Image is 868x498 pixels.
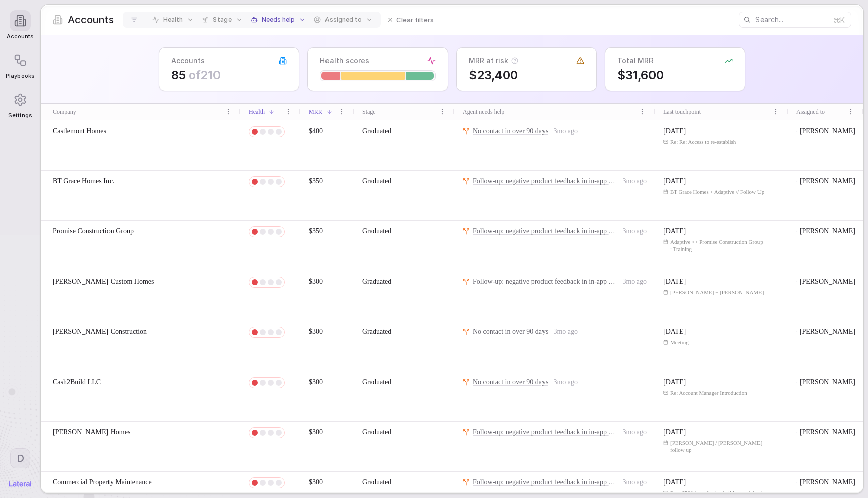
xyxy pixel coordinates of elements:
span: [PERSON_NAME] [800,277,855,287]
span: Assigned to [325,16,362,24]
span: $350 [309,227,323,235]
span: [PERSON_NAME] + [PERSON_NAME] [670,289,764,296]
span: Graduated [362,278,391,285]
span: No contact in over 90 days [473,328,548,335]
span: [DATE] [663,477,686,487]
span: [PERSON_NAME] [800,377,855,387]
span: Stage [213,16,231,24]
span: ⌘K [833,15,845,25]
span: 3mo ago [622,477,647,487]
span: 3mo ago [553,327,578,337]
span: $23,400 [469,68,584,83]
span: [PERSON_NAME] [800,226,855,236]
span: Accounts [7,33,34,40]
span: Commercial Property Maintenance [53,477,152,487]
span: No contact in over 90 days [473,378,548,386]
div: MRR at risk [469,56,518,66]
span: 3mo ago [622,226,647,236]
span: $300 [309,378,323,386]
span: Health scores [320,56,369,66]
span: [DATE] [663,427,686,437]
span: [DATE] [663,226,686,236]
span: MRR [309,107,322,116]
span: Graduated [362,428,391,436]
span: Clear filters [396,15,434,25]
span: Graduated [362,478,391,486]
span: Health [163,16,183,24]
span: Last touchpoint [663,107,701,116]
span: [DATE] [663,327,686,337]
span: Adaptive <> Promise Construction Group​ : Training [670,238,780,253]
span: [PERSON_NAME] Custom Homes [53,277,154,287]
span: Agent needs help [463,107,504,116]
span: [PERSON_NAME] [800,176,855,186]
span: Follow-up: negative product feedback in in-app comments [473,428,637,436]
span: Follow-up: negative product feedback in in-app comments [473,227,637,235]
span: 3mo ago [622,277,647,287]
span: Health [249,107,265,116]
a: No contact in over 90 days [473,126,548,136]
span: Meeting [670,339,689,346]
span: 85 [171,68,287,83]
span: D [17,452,24,465]
span: Graduated [362,127,391,135]
span: BT Grace Homes Inc. [53,176,115,186]
span: [PERSON_NAME] [800,427,855,437]
a: Follow-up: negative product feedback in in-app comments [473,427,617,437]
a: Follow-up: negative product feedback in in-app comments [473,176,617,186]
span: Stage [362,107,376,116]
img: Lateral [9,481,31,487]
span: Playbooks [6,73,34,79]
span: Follow-up: negative product feedback in in-app comments [473,278,637,285]
span: $300 [309,328,323,335]
span: Follow-up: negative product feedback in in-app comments [473,177,637,185]
span: Graduated [362,328,391,335]
a: Accounts [6,5,34,45]
span: 3mo ago [622,176,647,186]
span: Needs help [262,16,295,24]
span: Graduated [362,177,391,185]
span: Total MRR [617,56,654,66]
a: Playbooks [6,45,34,84]
span: [PERSON_NAME] [800,477,855,487]
span: [PERSON_NAME] [800,126,855,136]
a: No contact in over 90 days [473,327,548,337]
span: $300 [309,478,323,486]
input: Search... [755,13,829,27]
a: Follow-up: negative product feedback in in-app comments [473,226,617,236]
span: Settings [8,112,32,119]
span: BT Grace Homes + Adaptive // Follow Up [670,188,764,195]
span: $300 [309,428,323,436]
span: Re: Re: Access to re-establish [670,138,736,145]
span: $31,600 [617,68,733,83]
span: Castlemont Homes [53,126,106,136]
span: 3mo ago [553,377,578,387]
span: of 210 [189,68,221,82]
span: $300 [309,278,323,285]
span: Accounts [68,13,114,27]
span: 3mo ago [553,126,578,136]
span: Earn $500 for referring builders to Adaptive [670,489,768,496]
a: Follow-up: negative product feedback in in-app comments [473,277,617,287]
span: [DATE] [663,277,686,287]
span: Accounts [171,56,205,66]
span: Re: Account Manager Introduction [670,389,747,396]
span: [PERSON_NAME] [800,327,855,337]
span: No contact in over 90 days [473,127,548,135]
span: [DATE] [663,377,686,387]
span: Graduated [362,227,391,235]
span: Promise Construction Group [53,226,134,236]
span: Graduated [362,378,391,386]
span: 3mo ago [622,427,647,437]
span: [PERSON_NAME] Construction [53,327,147,337]
span: Company [53,107,76,116]
button: Clear filters [383,13,439,27]
span: Cash2Build LLC [53,377,101,387]
span: [PERSON_NAME] Homes [53,427,130,437]
a: No contact in over 90 days [473,377,548,387]
span: $400 [309,127,323,135]
span: $350 [309,177,323,185]
a: Follow-up: negative product feedback in in-app comments [473,477,617,487]
span: [DATE] [663,126,686,136]
span: [PERSON_NAME] / [PERSON_NAME] follow up [670,439,780,454]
